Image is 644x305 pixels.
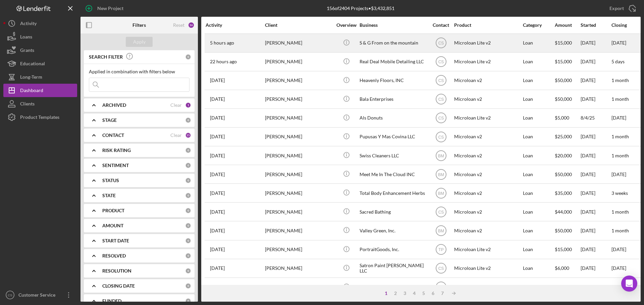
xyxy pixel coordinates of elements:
div: $25,000 [555,128,580,146]
button: Export [603,2,641,15]
div: Real Deal Mobile Detailing LLC [360,53,427,71]
div: [PERSON_NAME] [265,241,332,258]
div: Started [581,22,611,28]
text: CS [438,135,444,139]
div: Export [609,2,624,15]
div: Amount [555,22,580,28]
div: [PERSON_NAME] [265,128,332,146]
div: [DATE] [581,34,611,52]
div: [DATE] [581,203,611,221]
text: CS [8,293,12,297]
div: [PERSON_NAME] [265,165,332,183]
div: Microloan v2 [454,222,521,239]
div: 0 [185,298,191,304]
div: $5,000 [555,109,580,127]
div: 16 [188,22,195,28]
text: CS [438,78,444,83]
text: BM [438,172,444,177]
div: 6 [428,291,438,296]
b: AMOUNT [102,223,123,228]
div: [DATE] [581,72,611,89]
div: New Project [97,2,123,15]
div: [DATE] [581,90,611,108]
div: [PERSON_NAME] [265,203,332,221]
div: $6,000 [555,259,580,277]
time: 1 month [611,284,629,290]
b: RESOLUTION [102,268,131,274]
time: 2025-08-09 22:02 [210,78,225,83]
b: PRODUCT [102,208,124,213]
div: Meet Me In The Cloud INC [360,165,427,183]
div: [PERSON_NAME] [265,184,332,202]
div: Customer Service [17,288,60,303]
button: Product Templates [3,110,77,124]
b: START DATE [102,238,129,243]
b: FUNDED [102,298,121,304]
div: 0 [185,253,191,259]
div: Loan [523,165,554,183]
text: CS [438,285,444,290]
div: 4 [410,291,419,296]
div: [DATE] [581,128,611,146]
time: [DATE] [611,115,626,121]
div: $50,000 [555,90,580,108]
div: $15,000 [555,241,580,258]
div: Microloan Lite v2 [454,109,521,127]
time: [DATE] [611,40,626,46]
time: [DATE] [611,265,626,271]
time: 2025-08-06 02:01 [210,190,225,196]
div: 15 [185,132,191,138]
div: Apply [133,37,146,47]
div: Microloan v2 [454,184,521,202]
text: TP [438,247,443,252]
time: 2025-08-05 22:18 [210,247,225,252]
div: [PERSON_NAME] [265,53,332,71]
div: Pupusas Y Mas Covina LLC [360,128,427,146]
div: 0 [185,117,191,123]
text: CS [438,97,444,102]
div: $44,000 [555,203,580,221]
div: [PERSON_NAME] [265,72,332,89]
a: Activity [3,17,77,30]
button: CSCustomer Service [3,288,77,302]
div: Swiss Cleaners LLC [360,147,427,164]
div: Grants [20,44,34,59]
button: Loans [3,30,77,44]
div: Loan [523,53,554,71]
button: New Project [80,2,130,15]
div: $50,000 [555,72,580,89]
div: Satron Paint [PERSON_NAME] LLC [360,259,427,277]
div: 0 [185,147,191,153]
time: 2025-08-07 18:21 [210,115,225,121]
div: Dashboard [20,84,43,99]
div: [PERSON_NAME] [265,90,332,108]
div: [DATE] [581,147,611,164]
div: Als Donuts [360,109,427,127]
div: Category [523,22,554,28]
div: Loan [523,34,554,52]
div: Sacred Bathing [360,203,427,221]
time: 1 month [611,96,629,102]
time: [DATE] [611,246,626,252]
div: Microloan Lite v2 [454,34,521,52]
button: Clients [3,97,77,110]
text: BM [438,191,444,196]
div: [DATE] [581,184,611,202]
div: Clear [170,133,182,138]
div: 1 [381,291,391,296]
div: Long-Term [20,70,42,85]
time: 2025-08-06 23:19 [210,153,225,158]
time: [DATE] [611,171,626,177]
time: 3 weeks [611,190,628,196]
time: 2025-08-06 00:10 [210,228,225,233]
div: 156 of 2404 Projects • $3,432,851 [327,6,394,11]
b: Filters [132,22,146,28]
time: 1 month [611,153,629,158]
div: [PERSON_NAME] [265,222,332,239]
div: Valley Green, Inc. [360,222,427,239]
div: $48,000 [555,278,580,296]
div: thegeekhouse [360,278,427,296]
div: $15,000 [555,34,580,52]
div: 0 [185,54,191,60]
